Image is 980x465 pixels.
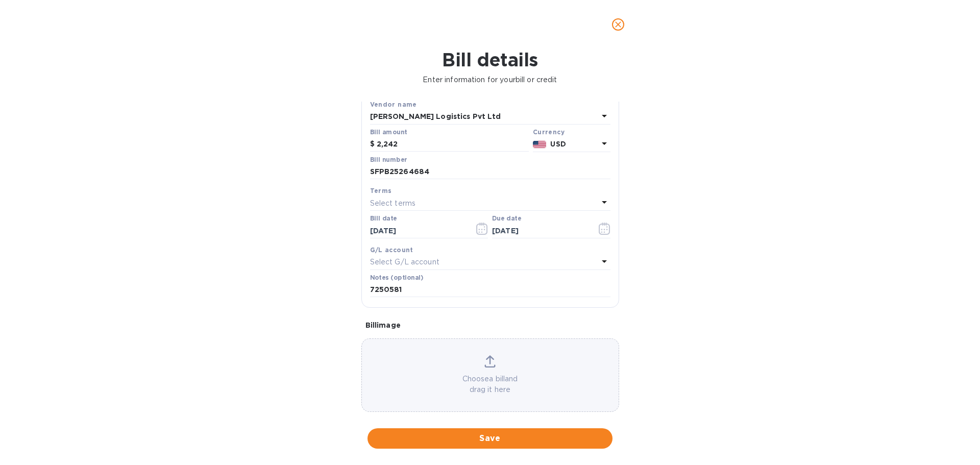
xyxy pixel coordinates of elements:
[376,432,604,445] span: Save
[367,428,612,449] button: Save
[365,320,615,330] p: Bill image
[370,223,467,238] input: Select date
[370,198,416,209] p: Select terms
[370,257,439,267] p: Select G/L account
[8,75,972,85] p: Enter information for your bill or credit
[8,49,972,70] h1: Bill details
[370,112,501,120] b: [PERSON_NAME] Logistics Pvt Ltd
[370,246,413,254] b: G/L account
[370,282,610,298] input: Enter notes
[370,157,407,163] label: Bill number
[377,137,529,152] input: $ Enter bill amount
[370,187,392,194] b: Terms
[492,216,521,222] label: Due date
[370,129,407,135] label: Bill amount
[533,141,547,148] img: USD
[492,223,589,238] input: Due date
[370,216,397,222] label: Bill date
[606,12,630,37] button: close
[370,164,610,180] input: Enter bill number
[533,128,565,136] b: Currency
[550,140,566,148] b: USD
[370,137,377,152] div: $
[362,374,619,395] p: Choose a bill and drag it here
[370,101,417,108] b: Vendor name
[370,275,424,281] label: Notes (optional)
